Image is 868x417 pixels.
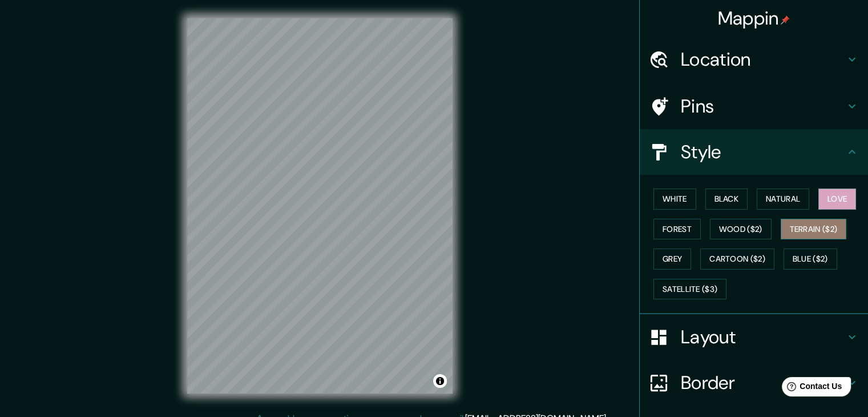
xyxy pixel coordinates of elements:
[681,48,845,71] h4: Location
[781,15,790,25] img: pin-icon.png
[640,314,868,360] div: Layout
[433,374,447,388] button: Toggle attribution
[640,129,868,175] div: Style
[640,37,868,82] div: Location
[640,83,868,129] div: Pins
[705,189,748,210] button: Black
[653,248,691,270] button: Grey
[818,189,856,210] button: Love
[781,219,847,240] button: Terrain ($2)
[681,141,845,163] h4: Style
[681,371,845,394] h4: Border
[653,189,696,210] button: White
[700,248,774,270] button: Cartoon ($2)
[653,219,701,240] button: Forest
[640,360,868,406] div: Border
[187,18,453,394] canvas: Map
[681,326,845,348] h4: Layout
[681,95,845,118] h4: Pins
[718,7,790,30] h4: Mappin
[784,248,837,270] button: Blue ($2)
[757,189,809,210] button: Natural
[766,372,855,404] iframe: Help widget launcher
[710,219,772,240] button: Wood ($2)
[653,279,726,300] button: Satellite ($3)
